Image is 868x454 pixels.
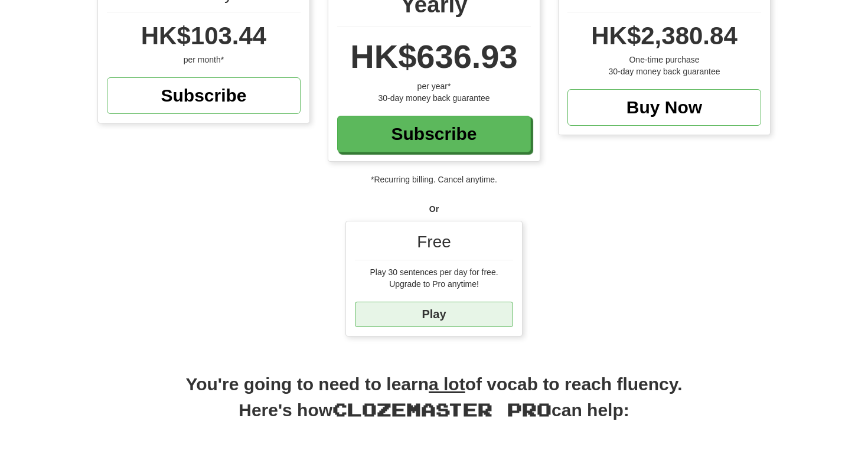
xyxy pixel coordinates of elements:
[337,80,531,92] div: per year*
[332,399,552,420] span: Clozemaster Pro
[107,54,301,66] div: per month*
[429,204,439,214] strong: Or
[567,89,761,126] a: Buy Now
[337,116,531,152] a: Subscribe
[355,230,513,260] div: Free
[97,372,771,436] h2: You're going to need to learn of vocab to reach fluency. Here's how can help:
[567,66,761,77] div: 30-day money back guarantee
[567,54,761,66] div: One-time purchase
[355,302,513,327] a: Play
[107,77,301,114] a: Subscribe
[429,374,465,394] u: a lot
[591,22,738,50] span: HK$2,380.84
[141,22,266,50] span: HK$103.44
[355,278,513,290] div: Upgrade to Pro anytime!
[350,38,517,75] span: HK$636.93
[337,92,531,104] div: 30-day money back guarantee
[355,266,513,278] div: Play 30 sentences per day for free.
